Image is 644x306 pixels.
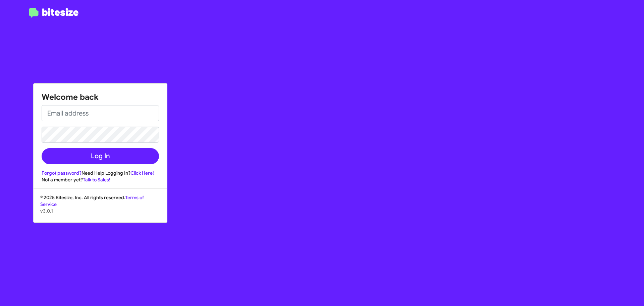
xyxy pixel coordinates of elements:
a: Click Here! [130,170,154,176]
button: Log In [42,148,159,164]
p: v3.0.1 [40,208,160,214]
div: Need Help Logging In? [42,170,159,176]
div: Not a member yet? [42,176,159,183]
h1: Welcome back [42,92,159,102]
a: Forgot password? [42,170,82,176]
a: Talk to Sales! [83,177,110,183]
div: © 2025 Bitesize, Inc. All rights reserved. [34,194,167,222]
input: Email address [42,105,159,121]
